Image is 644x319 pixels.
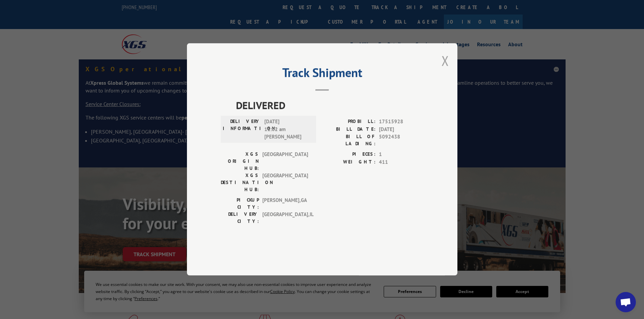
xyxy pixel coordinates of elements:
[262,151,308,172] span: [GEOGRAPHIC_DATA]
[221,172,259,193] label: XGS DESTINATION HUB:
[322,151,376,159] label: PIECES:
[223,118,261,141] label: DELIVERY INFORMATION:
[442,52,449,70] button: Close modal
[264,118,310,141] span: [DATE] 11:02 am [PERSON_NAME]
[221,151,259,172] label: XGS ORIGIN HUB:
[616,292,636,312] a: Open chat
[221,197,259,211] label: PICKUP CITY:
[262,211,308,225] span: [GEOGRAPHIC_DATA] , IL
[322,126,376,133] label: BILL DATE:
[221,68,424,81] h2: Track Shipment
[262,172,308,193] span: [GEOGRAPHIC_DATA]
[379,151,424,159] span: 1
[379,133,424,148] span: 5092438
[322,133,376,148] label: BILL OF LADING:
[379,126,424,133] span: [DATE]
[322,158,376,166] label: WEIGHT:
[262,197,308,211] span: [PERSON_NAME] , GA
[236,98,424,113] span: DELIVERED
[379,158,424,166] span: 411
[379,118,424,126] span: 17515928
[221,211,259,225] label: DELIVERY CITY:
[322,118,376,126] label: PROBILL:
